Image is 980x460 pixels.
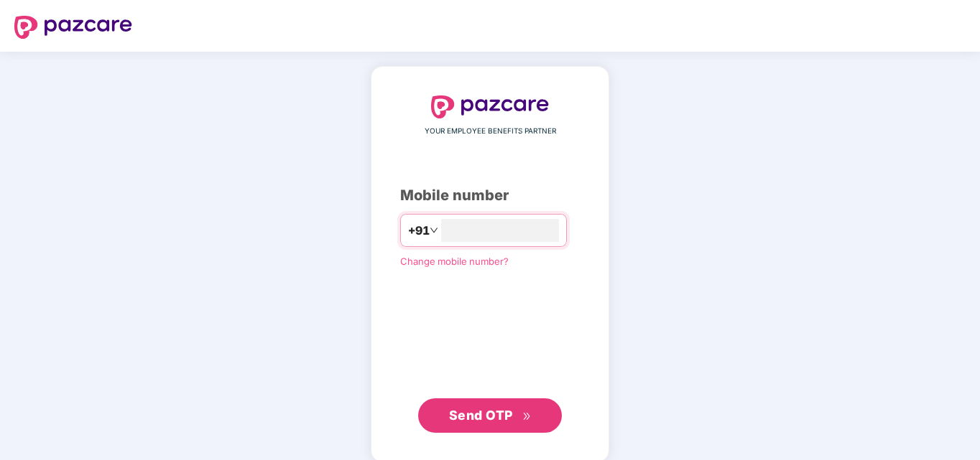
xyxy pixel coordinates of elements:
[430,226,438,235] span: down
[449,408,513,423] span: Send OTP
[522,412,532,421] span: double-right
[418,398,562,433] button: Send OTPdouble-right
[431,95,549,118] img: logo
[14,16,132,39] img: logo
[408,222,430,240] span: +91
[400,184,580,207] div: Mobile number
[425,126,556,137] span: YOUR EMPLOYEE BENEFITS PARTNER
[400,255,509,267] a: Change mobile number?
